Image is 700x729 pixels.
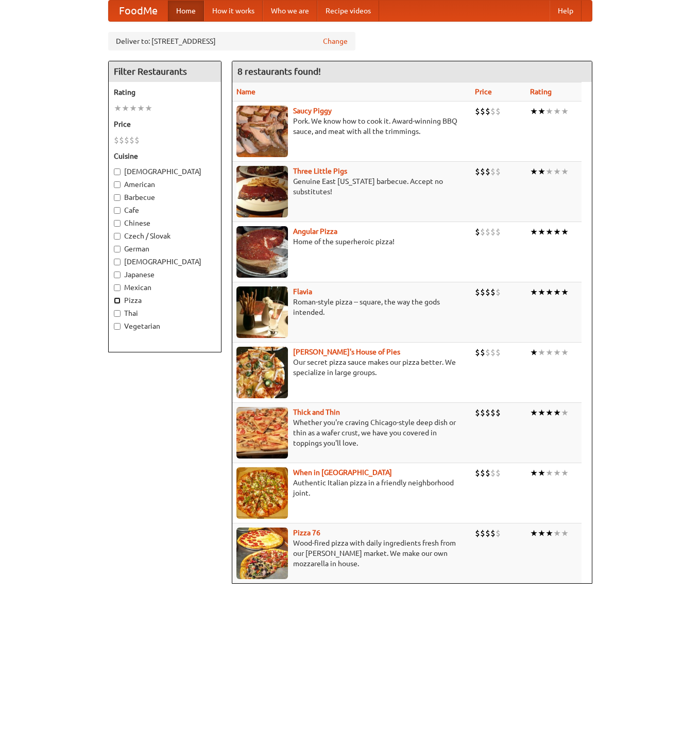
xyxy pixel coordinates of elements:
[236,106,288,157] img: saucy.jpg
[114,87,216,97] h5: Rating
[561,226,569,238] li: ★
[480,528,485,539] li: $
[475,226,480,238] li: $
[545,106,553,117] li: ★
[480,286,485,298] li: $
[114,168,121,175] input: [DEMOGRAPHIC_DATA]
[237,66,321,76] ng-pluralize: 8 restaurants found!
[114,244,216,254] label: German
[109,61,221,82] h4: Filter Restaurants
[561,166,569,177] li: ★
[114,179,216,190] label: American
[323,36,348,46] a: Change
[114,310,121,317] input: Thai
[480,347,485,358] li: $
[129,103,137,114] li: ★
[480,106,485,117] li: $
[114,231,216,241] label: Czech / Slovak
[236,286,288,338] img: flavia.jpg
[236,236,467,247] p: Home of the superheroic pizza!
[475,166,480,177] li: $
[485,407,490,418] li: $
[530,347,538,358] li: ★
[485,467,490,479] li: $
[530,467,538,479] li: ★
[496,407,501,418] li: $
[545,347,553,358] li: ★
[293,107,332,115] a: Saucy Piggy
[496,286,501,298] li: $
[530,407,538,418] li: ★
[293,408,340,416] a: Thick and Thin
[496,347,501,358] li: $
[538,528,545,539] li: ★
[114,233,121,240] input: Czech / Slovak
[236,407,288,459] img: thick.jpg
[561,467,569,479] li: ★
[236,88,255,96] a: Name
[496,106,501,117] li: $
[293,468,392,477] a: When in [GEOGRAPHIC_DATA]
[114,194,121,201] input: Barbecue
[236,116,467,137] p: Pork. We know how to cook it. Award-winning BBQ sauce, and meat with all the trimmings.
[204,1,263,21] a: How it works
[114,272,121,278] input: Japanese
[496,528,501,539] li: $
[114,218,216,228] label: Chinese
[485,166,490,177] li: $
[236,467,288,519] img: wheninrome.jpg
[114,220,121,227] input: Chinese
[236,528,288,579] img: pizza76.jpg
[114,192,216,202] label: Barbecue
[236,176,467,197] p: Genuine East [US_STATE] barbecue. Accept no substitutes!
[168,1,204,21] a: Home
[530,88,552,96] a: Rating
[496,166,501,177] li: $
[293,167,347,175] b: Three Little Pigs
[114,119,216,129] h5: Price
[480,226,485,238] li: $
[530,528,538,539] li: ★
[490,166,496,177] li: $
[293,529,320,537] a: Pizza 76
[490,226,496,238] li: $
[480,407,485,418] li: $
[545,226,553,238] li: ★
[553,166,561,177] li: ★
[293,227,337,235] a: Angular Pizza
[236,226,288,278] img: angular.jpg
[545,286,553,298] li: ★
[114,205,216,215] label: Cafe
[553,286,561,298] li: ★
[114,259,121,265] input: [DEMOGRAPHIC_DATA]
[496,226,501,238] li: $
[490,407,496,418] li: $
[124,134,129,146] li: $
[236,538,467,569] p: Wood-fired pizza with daily ingredients fresh from our [PERSON_NAME] market. We make our own mozz...
[530,226,538,238] li: ★
[561,106,569,117] li: ★
[293,348,400,356] b: [PERSON_NAME]'s House of Pies
[545,407,553,418] li: ★
[129,134,134,146] li: $
[496,467,501,479] li: $
[545,528,553,539] li: ★
[550,1,582,21] a: Help
[475,528,480,539] li: $
[485,528,490,539] li: $
[553,106,561,117] li: ★
[114,308,216,318] label: Thai
[114,282,216,293] label: Mexican
[561,286,569,298] li: ★
[114,297,121,304] input: Pizza
[553,226,561,238] li: ★
[530,286,538,298] li: ★
[114,295,216,306] label: Pizza
[114,284,121,291] input: Mexican
[293,287,312,296] a: Flavia
[114,257,216,267] label: [DEMOGRAPHIC_DATA]
[236,357,467,378] p: Our secret pizza sauce makes our pizza better. We specialize in large groups.
[236,347,288,398] img: luigis.jpg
